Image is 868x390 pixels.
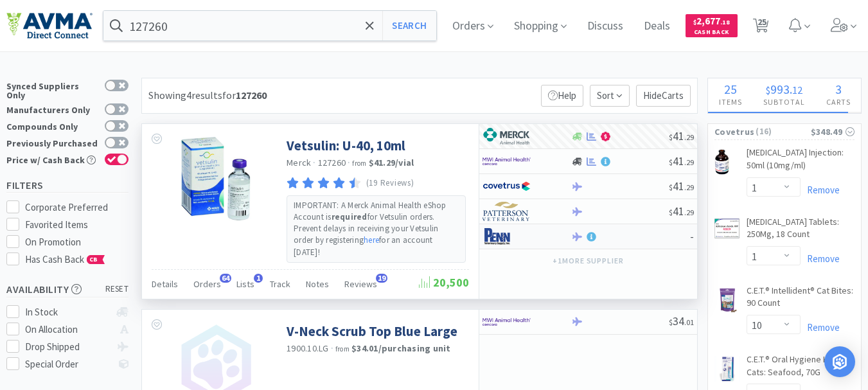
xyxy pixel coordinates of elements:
[254,274,263,283] span: 1
[639,21,675,32] a: Deals
[693,18,696,26] span: $
[766,84,770,96] span: $
[287,323,457,340] a: V-Neck Scrub Top Blue Large
[87,256,100,263] span: CB
[541,85,583,107] p: Help
[714,125,754,139] span: Covetrus
[103,11,436,40] input: Search by item, sku, manufacturer, ingredient, size...
[483,152,531,171] img: f6b2451649754179b5b4e0c70c3f7cb0_2.png
[669,317,673,327] span: $
[313,157,315,168] span: ·
[25,217,129,233] div: Favorited Items
[590,85,630,107] span: Sort
[318,157,346,168] span: 127260
[287,137,405,154] a: Vetsulin: U-40, 10ml
[483,177,531,196] img: 77fca1acd8b6420a9015268ca798ef17_1.png
[193,278,221,290] span: Orders
[236,278,254,290] span: Lists
[335,344,350,353] span: from
[801,253,840,265] a: Remove
[6,12,93,39] img: e4e33dab9f054f5782a47901c742baa9_102.png
[546,252,630,270] button: +1more supplier
[835,81,842,97] span: 3
[174,137,258,220] img: d0db810bf88e4dbe986495eb0b5c4040_822945.jpeg
[754,125,810,138] span: ( 16 )
[669,204,694,218] span: 41
[25,339,111,355] div: Drop Shipped
[483,312,531,332] img: f6b2451649754179b5b4e0c70c3f7cb0_2.png
[724,81,737,97] span: 25
[25,357,111,372] div: Special Order
[6,80,98,100] div: Synced Suppliers Only
[294,200,459,258] p: IMPORTANT: A Merck Animal Health eShop Account is for Vetsulin orders. Prevent delays in receivin...
[25,305,111,320] div: In Stock
[686,8,738,43] a: $2,677.18Cash Back
[824,346,855,377] div: Open Intercom Messenger
[693,29,730,37] span: Cash Back
[669,208,673,217] span: $
[684,182,694,192] span: . 29
[690,229,694,244] span: -
[287,157,311,168] a: Merck
[811,125,855,139] div: $348.49
[6,137,98,148] div: Previously Purchased
[152,278,178,290] span: Details
[747,353,855,384] a: C.E.T.® Oral Hygiene Kit For Cats: Seafood, 70G
[792,84,802,96] span: 12
[684,317,694,327] span: . 01
[669,179,694,193] span: 41
[25,322,111,337] div: On Allocation
[6,154,98,164] div: Price w/ Cash Back
[582,21,628,32] a: Discuss
[747,146,855,177] a: [MEDICAL_DATA] Injection: 50ml (10mg/ml)
[352,159,366,168] span: from
[419,275,469,290] span: 20,500
[364,235,379,245] a: here
[220,274,231,283] span: 64
[752,83,815,96] div: .
[714,356,740,382] img: ea7ddfb31c954dfd81b525c07d1fedc5_27954.png
[6,178,128,193] h5: Filters
[348,157,350,168] span: ·
[148,87,267,104] div: Showing 4 results
[222,89,267,102] span: for
[236,89,267,102] strong: 127260
[669,154,694,168] span: 41
[748,22,774,33] a: 25
[483,127,531,146] img: 6d7abf38e3b8462597f4a2f88dede81e_176.png
[684,208,694,217] span: . 29
[815,96,861,108] h4: Carts
[801,184,840,196] a: Remove
[25,200,129,215] div: Corporate Preferred
[684,157,694,167] span: . 29
[708,96,752,108] h4: Items
[693,15,730,27] span: 2,677
[6,103,98,114] div: Manufacturers Only
[25,253,105,265] span: Has Cash Back
[669,129,694,143] span: 41
[366,177,414,190] p: (19 Reviews)
[376,274,387,283] span: 19
[287,342,329,354] span: 1900.10.LG
[25,235,129,250] div: On Promotion
[382,11,436,40] button: Search
[714,218,740,239] img: 8fca823371de452e9d2ba06e68ecb8cb_386140.png
[636,85,691,107] p: Hide Carts
[669,182,673,192] span: $
[483,202,531,221] img: f5e969b455434c6296c6d81ef179fa71_3.png
[483,227,531,246] img: e1133ece90fa4a959c5ae41b0808c578_9.png
[6,282,128,297] h5: Availability
[684,132,694,142] span: . 29
[6,120,98,131] div: Compounds Only
[669,157,673,167] span: $
[306,278,329,290] span: Notes
[344,278,377,290] span: Reviews
[747,285,855,315] a: C.E.T.® Intellident® Cat Bites: 90 Count
[714,287,740,313] img: 618ffa3c7f954ac99383e2bf0e9468e1_393150.png
[669,132,673,142] span: $
[714,149,729,175] img: 9e431b1a4d5b46ebac27e48f7fc59c86_26756.png
[801,321,840,333] a: Remove
[770,81,790,97] span: 993
[331,342,333,354] span: ·
[369,157,414,168] strong: $41.29 / vial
